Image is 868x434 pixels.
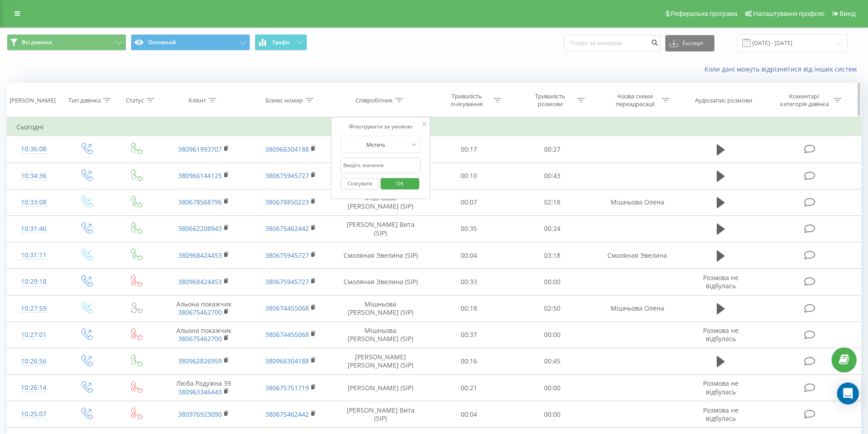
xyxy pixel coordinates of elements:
[265,145,309,153] a: 380966304188
[7,118,861,136] td: Сьогодні
[255,34,307,51] button: Графік
[334,295,427,322] td: Мішньова [PERSON_NAME] (SIP)
[511,295,594,322] td: 02:50
[427,242,511,269] td: 00:04
[511,348,594,374] td: 00:45
[703,273,739,290] span: Розмова не відбулась
[340,158,421,174] input: Введіть значення
[703,326,739,343] span: Розмова не відбулась
[16,326,51,344] div: 10:27:01
[703,406,739,423] span: Розмова не відбулась
[427,401,511,428] td: 00:04
[265,304,309,312] a: 380674455068
[178,334,222,343] a: 380675462700
[126,97,144,104] div: Статус
[753,10,824,17] span: Налаштування профілю
[564,35,661,51] input: Пошук за номером
[334,348,427,374] td: [PERSON_NAME] [PERSON_NAME] (SIP)
[7,34,126,51] button: Всі дзвінки
[334,322,427,348] td: Мішньова [PERSON_NAME] (SIP)
[703,379,739,396] span: Розмова не відбулась
[704,65,861,73] a: Коли дані можуть відрізнятися вiд інших систем
[526,92,575,108] div: Тривалість розмови
[511,163,594,189] td: 00:43
[671,10,738,17] span: Реферальна програма
[178,198,222,206] a: 380678568796
[427,269,511,295] td: 00:33
[380,178,419,189] button: OK
[387,176,413,190] span: OK
[334,215,427,242] td: [PERSON_NAME] Вита (SIP)
[594,295,680,322] td: Мішньова Олена
[334,375,427,401] td: [PERSON_NAME] (SIP)
[16,300,51,317] div: 10:27:59
[840,10,856,17] span: Вихід
[427,375,511,401] td: 00:21
[16,140,51,158] div: 10:36:08
[511,401,594,428] td: 00:00
[265,224,309,233] a: 380675462442
[178,357,222,365] a: 380962826959
[594,242,680,269] td: Смоляная Эвелина
[178,145,222,153] a: 380961993707
[16,273,51,291] div: 10:29:18
[160,322,247,348] td: Альона покажчик
[16,379,51,397] div: 10:26:14
[178,308,222,317] a: 380675462700
[131,34,250,51] button: Основний
[427,295,511,322] td: 00:18
[511,189,594,215] td: 02:18
[511,136,594,163] td: 00:27
[265,251,309,260] a: 380675945727
[272,39,290,46] span: Графік
[594,189,680,215] td: Мішньова Олена
[265,410,309,419] a: 380675462442
[611,92,659,108] div: Назва схеми переадресації
[334,401,427,428] td: [PERSON_NAME] Вита (SIP)
[442,92,491,108] div: Тривалість очікування
[265,171,309,180] a: 380675945727
[427,189,511,215] td: 00:07
[16,167,51,185] div: 10:34:36
[178,277,222,286] a: 380968424453
[427,348,511,374] td: 00:16
[265,277,309,286] a: 380675945727
[334,189,427,215] td: Мішньова [PERSON_NAME] (SIP)
[427,215,511,242] td: 00:35
[665,35,714,51] button: Експорт
[427,163,511,189] td: 00:10
[334,242,427,269] td: Смоляная Эвелина (SIP)
[340,122,421,131] div: Фільтрувати за умовою
[427,136,511,163] td: 00:17
[22,39,52,46] span: Всі дзвінки
[265,383,309,392] a: 380675751719
[10,97,56,104] div: [PERSON_NAME]
[160,375,247,401] td: Люба Радужна 39
[511,242,594,269] td: 03:18
[837,383,859,404] div: Open Intercom Messenger
[16,405,51,423] div: 10:25:07
[160,295,247,322] td: Альона покажчик
[16,246,51,264] div: 10:31:11
[178,171,222,180] a: 380966144125
[16,220,51,238] div: 10:31:40
[16,352,51,370] div: 10:26:56
[695,97,752,104] div: Аудіозапис розмови
[265,330,309,339] a: 380674455068
[511,375,594,401] td: 00:00
[178,224,222,233] a: 380662208943
[355,97,393,104] div: Співробітник
[178,410,222,419] a: 380976923090
[334,269,427,295] td: Смоляная Эвелина (SIP)
[189,97,206,104] div: Клієнт
[265,198,309,206] a: 380678850223
[68,97,101,104] div: Тип дзвінка
[16,194,51,211] div: 10:33:08
[511,215,594,242] td: 00:24
[427,322,511,348] td: 00:37
[340,178,379,189] button: Скасувати
[178,251,222,260] a: 380968424453
[511,322,594,348] td: 00:00
[266,97,303,104] div: Бізнес номер
[778,92,831,108] div: Коментар/категорія дзвінка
